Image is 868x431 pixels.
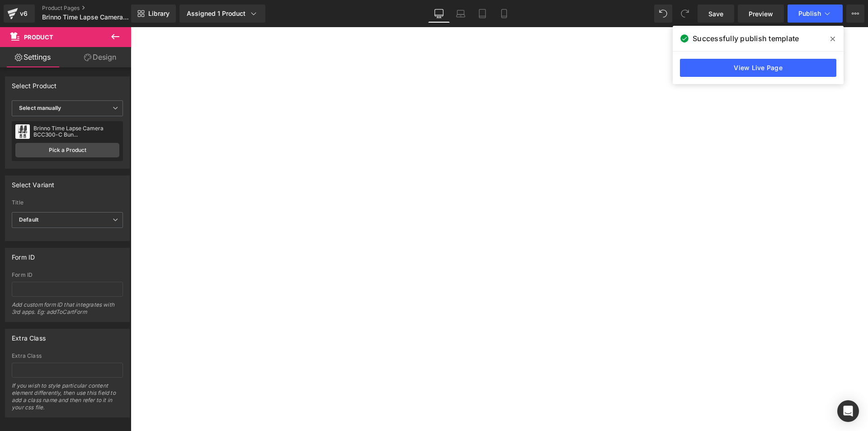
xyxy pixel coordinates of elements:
span: Save [708,9,723,19]
a: Tablet [472,5,493,23]
a: Mobile [493,5,515,23]
b: Default [19,216,38,223]
div: Form ID [12,272,123,278]
a: Pick a Product [15,143,119,157]
a: New Library [131,5,176,23]
div: Extra Class [12,353,123,359]
div: Select Variant [12,176,55,189]
a: v6 [4,5,35,23]
div: Extra Class [12,329,46,342]
div: Brinno Time Lapse Camera BCC300-C Bun... [33,125,119,138]
span: Library [148,9,170,18]
div: If you wish to style particular content element differently, then use this field to add a class n... [12,382,123,417]
span: Publish [798,10,821,17]
div: Assigned 1 Product [187,9,258,18]
span: Product [24,33,53,41]
a: Desktop [428,5,450,23]
img: pImage [15,124,30,139]
a: View Live Page [680,59,836,77]
div: Open Intercom Messenger [837,400,859,422]
button: Undo [654,5,672,23]
a: Laptop [450,5,472,23]
div: v6 [18,8,29,19]
button: Publish [788,5,843,23]
button: More [846,5,864,23]
a: Design [67,47,133,67]
button: Redo [676,5,694,23]
div: Select Product [12,77,57,90]
b: Select manually [19,104,61,111]
div: Add custom form ID that integrates with 3rd apps. Eg: addToCartForm [12,301,123,322]
a: Preview [738,5,784,23]
label: Title [12,199,123,208]
span: Preview [749,9,773,19]
span: Successfully publish template [693,33,799,44]
a: Product Pages [42,5,146,12]
span: Brinno Time Lapse Camera BCC300-C Bundle 2-Pack ( New ) [42,14,129,21]
div: Form ID [12,248,35,261]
